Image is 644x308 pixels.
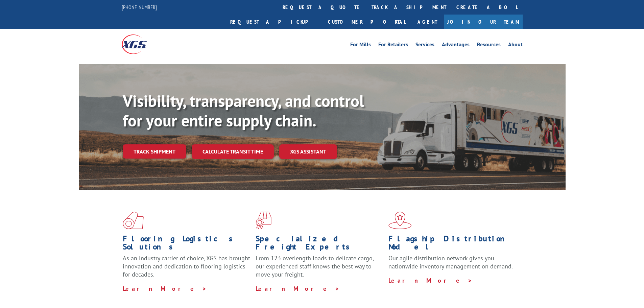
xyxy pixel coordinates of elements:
a: Resources [477,42,501,49]
img: xgs-icon-total-supply-chain-intelligence-red [123,212,144,229]
a: Learn More > [388,277,473,284]
a: Calculate transit time [192,144,274,159]
img: xgs-icon-focused-on-flooring-red [256,212,271,229]
a: Track shipment [123,144,186,159]
a: XGS ASSISTANT [279,144,337,159]
a: Services [415,42,434,49]
a: Request a pickup [225,15,323,29]
b: Visibility, transparency, and control for your entire supply chain. [123,90,364,131]
a: About [508,42,523,49]
a: For Mills [350,42,371,49]
span: Our agile distribution network gives you nationwide inventory management on demand. [388,254,513,270]
a: [PHONE_NUMBER] [122,4,157,10]
a: Customer Portal [323,15,411,29]
a: Learn More > [256,285,340,292]
p: From 123 overlength loads to delicate cargo, our experienced staff knows the best way to move you... [256,254,383,284]
img: xgs-icon-flagship-distribution-model-red [388,212,412,229]
a: Advantages [442,42,470,49]
a: Join Our Team [444,15,523,29]
h1: Specialized Freight Experts [256,235,383,254]
span: As an industry carrier of choice, XGS has brought innovation and dedication to flooring logistics... [123,254,250,278]
h1: Flagship Distribution Model [388,235,516,254]
h1: Flooring Logistics Solutions [123,235,251,254]
a: Agent [411,15,444,29]
a: Learn More > [123,285,207,292]
a: For Retailers [378,42,408,49]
